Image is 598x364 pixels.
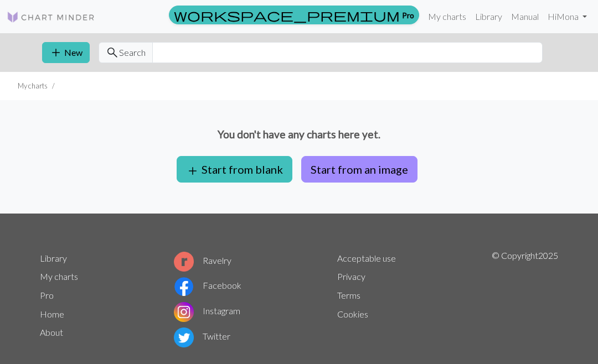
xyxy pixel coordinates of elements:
a: Instagram [174,305,240,316]
img: Logo [7,11,95,24]
button: Start from an image [301,156,417,183]
a: Privacy [337,271,365,282]
img: Twitter logo [174,327,194,347]
li: My charts [18,81,48,91]
span: Search [119,46,146,59]
button: New [42,42,90,63]
img: Ravelry logo [174,252,194,272]
a: Manual [507,6,543,28]
a: Cookies [337,309,368,319]
img: Instagram logo [174,302,194,322]
a: Pro [169,6,419,24]
a: Acceptable use [337,253,396,263]
a: Library [471,6,507,28]
p: © Copyright 2025 [492,249,558,350]
a: Facebook [174,280,241,290]
img: Facebook logo [174,277,194,297]
a: HiMona [543,6,591,28]
a: Home [40,309,64,319]
span: search [106,45,119,60]
a: Pro [40,290,54,300]
a: My charts [424,6,471,28]
a: Twitter [174,331,230,341]
a: Library [40,253,67,263]
a: About [40,327,63,337]
button: Start from blank [177,156,292,183]
span: workspace_premium [174,7,400,23]
a: Start from an image [297,163,422,173]
span: add [186,163,199,179]
span: add [49,45,63,60]
a: Ravelry [174,255,231,266]
a: Terms [337,290,360,300]
a: My charts [40,271,78,282]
